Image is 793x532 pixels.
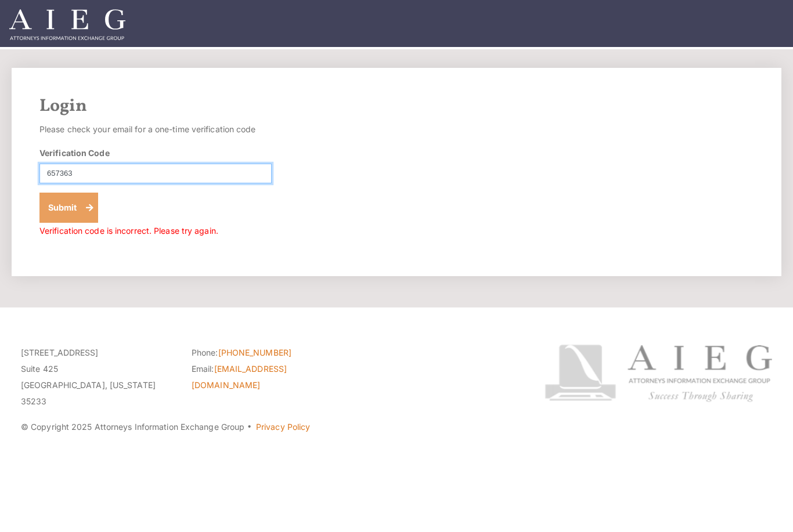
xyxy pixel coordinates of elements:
[545,345,772,402] img: Attorneys Information Exchange Group logo
[192,345,345,361] li: Phone:
[192,361,345,393] li: Email:
[247,426,252,432] span: ·
[39,121,272,137] p: Please check your email for a one-time verification code
[21,419,516,435] p: © Copyright 2025 Attorneys Information Exchange Group
[39,147,110,159] label: Verification Code
[256,422,310,432] a: Privacy Policy
[9,9,125,40] img: Attorneys Information Exchange Group
[39,226,218,236] span: Verification code is incorrect. Please try again.
[192,364,287,390] a: [EMAIL_ADDRESS][DOMAIN_NAME]
[39,193,98,223] button: Submit
[39,96,754,117] h2: Login
[21,345,174,410] p: [STREET_ADDRESS] Suite 425 [GEOGRAPHIC_DATA], [US_STATE] 35233
[218,348,291,357] a: [PHONE_NUMBER]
